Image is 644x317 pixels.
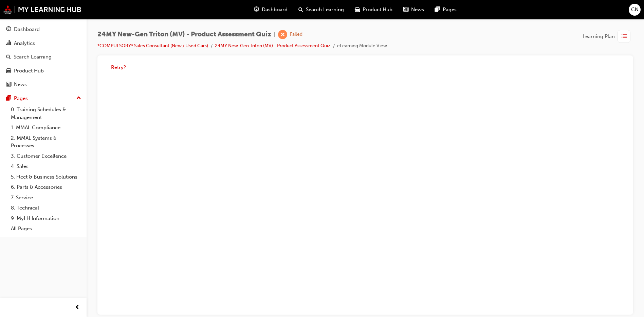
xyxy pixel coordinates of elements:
[97,43,208,49] a: *COMPULSORY* Sales Consultant (New / Used Cars)
[8,161,84,172] a: 4. Sales
[3,78,84,91] a: News
[363,6,392,14] span: Product Hub
[6,68,11,74] span: car-icon
[8,151,84,162] a: 3. Customer Excellence
[3,23,84,36] a: Dashboard
[337,42,387,50] li: eLearning Module View
[75,303,80,312] span: prev-icon
[8,203,84,213] a: 8. Technical
[6,96,11,102] span: pages-icon
[8,213,84,224] a: 9. MyLH Information
[290,31,302,38] div: Failed
[8,193,84,203] a: 7. Service
[631,6,639,14] span: CN
[274,31,275,38] span: |
[3,92,84,105] button: Pages
[14,81,27,88] div: News
[403,5,408,14] span: news-icon
[355,5,360,14] span: car-icon
[215,43,330,49] a: 24MY New-Gen Triton (MV) - Product Assessment Quiz
[3,22,84,92] button: DashboardAnalyticsSearch LearningProduct HubNews
[629,4,641,16] button: CN
[14,26,40,33] div: Dashboard
[429,3,462,17] a: pages-iconPages
[583,33,615,40] span: Learning Plan
[3,51,84,63] a: Search Learning
[6,82,11,88] span: news-icon
[8,223,84,234] a: All Pages
[97,31,271,38] span: 24MY New-Gen Triton (MV) - Product Assessment Quiz
[298,5,303,14] span: search-icon
[8,133,84,151] a: 2. MMAL Systems & Processes
[14,39,35,47] div: Analytics
[278,30,287,39] span: learningRecordVerb_FAIL-icon
[293,3,349,17] a: search-iconSearch Learning
[14,67,44,75] div: Product Hub
[3,65,84,77] a: Product Hub
[8,104,84,122] a: 0. Training Schedules & Management
[6,27,11,33] span: guage-icon
[443,6,457,14] span: Pages
[622,32,627,41] span: list-icon
[306,6,344,14] span: Search Learning
[6,54,11,60] span: search-icon
[262,6,288,14] span: Dashboard
[254,5,259,14] span: guage-icon
[8,172,84,182] a: 5. Fleet & Business Solutions
[583,30,633,43] button: Learning Plan
[3,37,84,50] a: Analytics
[349,3,398,17] a: car-iconProduct Hub
[398,3,429,17] a: news-iconNews
[411,6,424,14] span: News
[111,64,126,71] button: Retry?
[8,182,84,193] a: 6. Parts & Accessories
[14,95,28,102] div: Pages
[8,122,84,133] a: 1. MMAL Compliance
[6,40,11,47] span: chart-icon
[76,94,81,103] span: up-icon
[3,5,81,14] img: mmal
[14,53,52,61] div: Search Learning
[435,5,440,14] span: pages-icon
[249,3,293,17] a: guage-iconDashboard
